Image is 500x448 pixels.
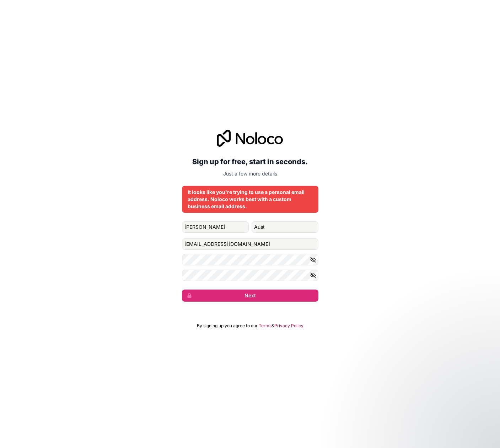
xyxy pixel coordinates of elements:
span: & [271,323,274,329]
span: By signing up you agree to our [197,323,258,329]
a: Privacy Policy [274,323,303,329]
input: Password [182,254,318,265]
a: Terms [259,323,271,329]
input: Email address [182,238,318,250]
div: It looks like you're trying to use a personal email address. Noloco works best with a custom busi... [188,189,313,210]
p: Just a few more details [182,170,318,177]
input: Confirm password [182,270,318,281]
h2: Sign up for free, start in seconds. [182,155,318,168]
button: Next [182,290,318,302]
input: family-name [252,221,318,233]
input: given-name [182,221,249,233]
